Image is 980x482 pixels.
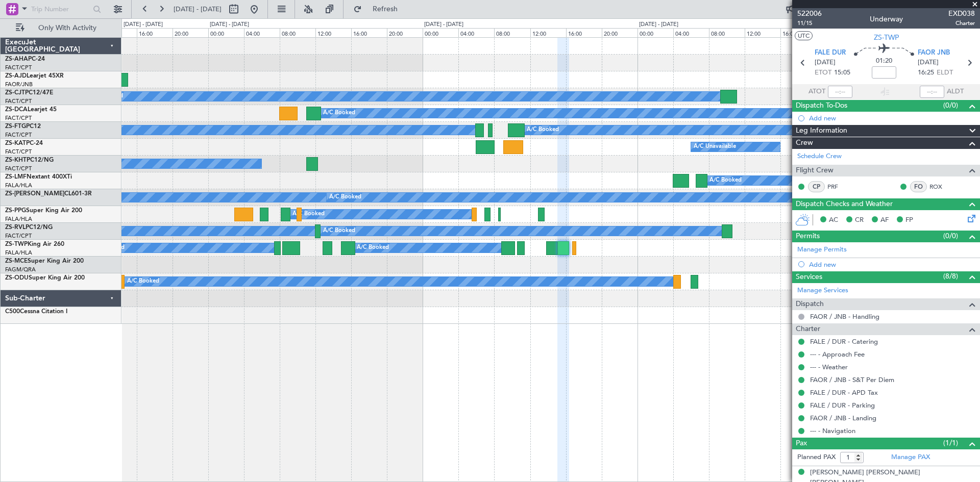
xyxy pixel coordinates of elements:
[127,274,159,289] div: A/C Booked
[796,100,847,112] span: Dispatch To-Dos
[5,232,32,240] a: FACT/CPT
[5,224,53,231] a: ZS-RVLPC12/NG
[602,28,638,37] div: 20:00
[870,14,903,24] div: Underway
[876,56,892,66] span: 01:20
[855,215,864,225] span: CR
[5,258,84,264] a: ZS-MCESuper King Air 200
[910,181,927,192] div: FO
[796,231,820,242] span: Permits
[709,28,745,37] div: 08:00
[5,157,54,163] a: ZS-KHTPC12/NG
[137,28,173,37] div: 16:00
[809,260,975,269] div: Add new
[11,20,111,36] button: Only With Activity
[5,266,36,273] a: FAGM/QRA
[208,28,244,37] div: 00:00
[5,208,82,214] a: ZS-PPGSuper King Air 200
[27,24,108,32] span: Only With Activity
[815,48,846,58] span: FALE DUR
[530,28,566,37] div: 12:00
[796,198,893,210] span: Dispatch Checks and Weather
[796,125,847,137] span: Leg Information
[937,68,953,78] span: ELDT
[349,1,410,17] button: Refresh
[5,73,27,79] span: ZS-AJD
[5,140,43,146] a: ZS-KATPC-24
[5,81,33,88] a: FAOR/JNB
[797,19,822,28] span: 11/15
[5,309,67,315] a: C500Cessna Citation I
[709,173,742,188] div: A/C Booked
[828,86,852,98] input: --:--
[815,58,836,68] span: [DATE]
[5,107,28,113] span: ZS-DCA
[323,223,355,239] div: A/C Booked
[5,208,26,214] span: ZS-PPG
[948,8,975,19] span: EXD038
[5,157,27,163] span: ZS-KHT
[5,107,57,113] a: ZS-DCALearjet 45
[5,131,32,139] a: FACT/CPT
[5,97,32,105] a: FACT/CPT
[424,20,463,29] div: [DATE] - [DATE]
[815,68,831,78] span: ETOT
[323,106,355,121] div: A/C Booked
[387,28,423,37] div: 20:00
[5,114,32,122] a: FACT/CPT
[292,207,325,222] div: A/C Booked
[174,5,222,14] span: [DATE] - [DATE]
[943,100,958,111] span: (0/0)
[874,32,899,43] span: ZS-TWP
[5,174,27,180] span: ZS-LMF
[364,6,407,13] span: Refresh
[796,438,807,449] span: Pax
[834,68,850,78] span: 15:05
[5,123,41,130] a: ZS-FTGPC12
[351,28,387,37] div: 16:00
[797,286,848,296] a: Manage Services
[943,438,958,448] span: (1/1)
[795,31,813,40] button: UTC
[829,215,838,225] span: AC
[5,90,53,96] a: ZS-CJTPC12/47E
[673,28,709,37] div: 04:00
[315,28,351,37] div: 12:00
[809,114,975,122] div: Add new
[948,19,975,28] span: Charter
[5,275,29,281] span: ZS-ODU
[5,249,32,257] a: FALA/HLA
[745,28,780,37] div: 12:00
[796,271,822,283] span: Services
[5,64,32,71] a: FACT/CPT
[796,298,824,310] span: Dispatch
[694,139,736,155] div: A/C Unavailable
[5,191,92,197] a: ZS-[PERSON_NAME]CL601-3R
[5,73,64,79] a: ZS-AJDLearjet 45XR
[124,20,163,29] div: [DATE] - [DATE]
[891,452,930,463] a: Manage PAX
[5,258,28,264] span: ZS-MCE
[797,151,842,162] a: Schedule Crew
[173,28,208,37] div: 20:00
[827,182,850,191] a: PRF
[796,137,813,149] span: Crew
[5,224,26,231] span: ZS-RVL
[810,375,894,384] a: FAOR / JNB - S&T Per Diem
[5,123,26,130] span: ZS-FTG
[810,426,855,435] a: --- - Navigation
[943,271,958,282] span: (8/8)
[5,56,28,62] span: ZS-AHA
[494,28,530,37] div: 08:00
[210,20,249,29] div: [DATE] - [DATE]
[423,28,458,37] div: 00:00
[918,58,939,68] span: [DATE]
[5,148,32,156] a: FACT/CPT
[810,401,875,410] a: FALE / DUR - Parking
[5,165,32,172] a: FACT/CPT
[947,87,964,97] span: ALDT
[566,28,602,37] div: 16:00
[810,388,878,397] a: FALE / DUR - APD Tax
[810,350,865,359] a: --- - Approach Fee
[810,337,878,346] a: FALE / DUR - Catering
